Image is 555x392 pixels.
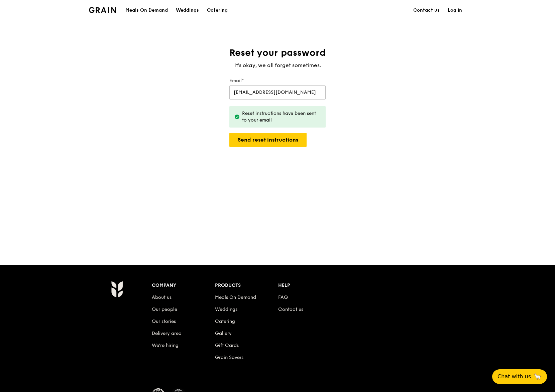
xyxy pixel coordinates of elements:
[229,133,307,147] button: Send reset instructions
[203,0,232,20] a: Catering
[215,307,237,312] a: Weddings
[111,281,123,298] img: Grain
[278,281,341,290] div: Help
[224,47,331,59] h1: Reset your password
[152,343,179,348] a: We’re hiring
[152,331,182,336] a: Delivery area
[278,295,288,300] a: FAQ
[215,295,256,300] a: Meals On Demand
[152,307,177,312] a: Our people
[152,295,172,300] a: About us
[409,0,444,20] a: Contact us
[229,77,326,84] label: Email*
[534,373,542,381] span: 🦙
[497,373,531,381] span: Chat with us
[215,343,239,348] a: Gift Cards
[176,0,199,20] div: Weddings
[89,7,116,13] img: Grain
[152,319,176,324] a: Our stories
[215,281,278,290] div: Products
[215,331,232,336] a: Gallery
[444,0,466,20] a: Log in
[172,0,203,20] a: Weddings
[215,319,235,324] a: Catering
[207,0,228,20] div: Catering
[234,62,321,68] span: It's okay, we all forget sometimes.
[215,355,243,360] a: Grain Savers
[492,369,547,384] button: Chat with us🦙
[125,0,168,20] div: Meals On Demand
[278,307,303,312] a: Contact us
[242,110,320,124] div: Reset instructions have been sent to your email
[152,281,215,290] div: Company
